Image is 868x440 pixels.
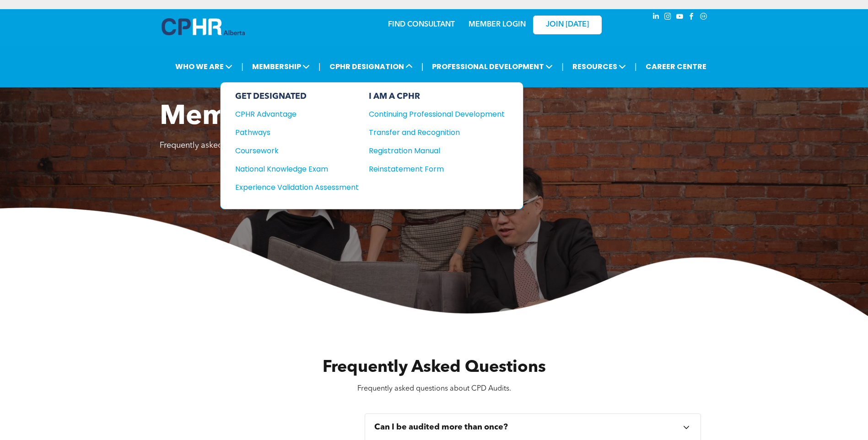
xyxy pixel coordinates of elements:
[235,163,346,175] div: National Knowledge Exam
[235,145,346,156] div: Coursework
[235,182,346,193] div: Experience Validation Assessment
[357,385,511,392] span: Frequently asked questions about CPD Audits.
[651,11,661,24] a: linkedin
[369,108,505,120] a: Continuing Professional Development
[235,182,359,193] a: Experience Validation Assessment
[162,18,245,35] img: A blue and white logo for cp alberta
[533,16,602,34] a: JOIN [DATE]
[369,91,505,102] div: I AM A CPHR
[369,145,491,156] div: Registration Manual
[469,21,526,28] a: MEMBER LOGIN
[369,163,505,175] a: Reinstatement Form
[421,57,424,76] li: |
[570,58,629,75] span: RESOURCES
[699,11,709,24] a: Social network
[173,58,235,75] span: WHO WE ARE
[235,163,359,175] a: National Knowledge Exam
[643,58,709,75] a: CAREER CENTRE
[235,127,359,138] a: Pathways
[249,58,313,75] span: MEMBERSHIP
[235,127,346,138] div: Pathways
[369,127,491,138] div: Transfer and Recognition
[374,422,508,432] h3: Can I be audited more than once?
[369,145,505,156] a: Registration Manual
[687,11,697,24] a: facebook
[235,91,359,102] div: GET DESIGNATED
[546,21,589,29] span: JOIN [DATE]
[235,108,359,120] a: CPHR Advantage
[160,103,394,131] span: Membership FAQ
[635,57,637,76] li: |
[235,108,346,120] div: CPHR Advantage
[561,57,564,76] li: |
[369,127,505,138] a: Transfer and Recognition
[327,58,415,75] span: CPHR DESIGNATION
[388,21,455,28] a: FIND CONSULTANT
[369,163,491,175] div: Reinstatement Form
[675,11,685,24] a: youtube
[235,145,359,156] a: Coursework
[369,108,491,120] div: Continuing Professional Development
[160,141,335,150] span: Frequently asked questions about membership.
[241,57,243,76] li: |
[663,11,673,24] a: instagram
[323,360,546,376] span: Frequently Asked Questions
[318,57,321,76] li: |
[429,58,555,75] span: PROFESSIONAL DEVELOPMENT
